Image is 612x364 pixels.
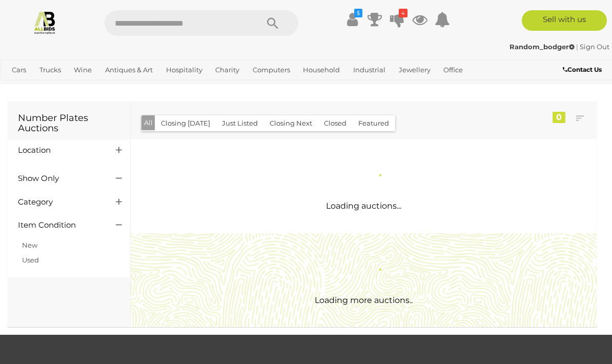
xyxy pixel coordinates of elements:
h1: Number Plates Auctions [18,113,120,134]
a: Contact Us [563,64,604,75]
a: $ [344,10,360,29]
a: Industrial [349,62,390,78]
a: Antiques & Art [101,62,157,78]
button: Closed [318,115,353,131]
span: Loading more auctions.. [315,295,413,305]
a: Random_bodger [509,43,576,51]
a: Wine [70,62,96,78]
button: Just Listed [216,115,264,131]
h4: Show Only [18,174,100,183]
img: Allbids.com.au [33,10,57,34]
a: Charity [211,62,243,78]
a: Computers [249,62,294,78]
a: [GEOGRAPHIC_DATA] [42,78,123,95]
a: Sports [8,78,37,95]
a: Jewellery [395,62,435,78]
a: Sell with us [522,10,607,31]
a: Household [299,62,344,78]
button: Featured [352,115,395,131]
i: 4 [399,9,407,17]
a: Sign Out [580,43,609,51]
a: Office [439,62,467,78]
button: Closing Next [263,115,318,131]
a: Used [22,256,39,264]
a: 4 [390,10,405,29]
span: | [576,43,578,51]
a: Cars [8,62,30,78]
a: Trucks [35,62,65,78]
i: $ [354,9,362,17]
button: Closing [DATE] [155,115,216,131]
strong: Random_bodger [509,43,575,51]
button: Search [247,10,298,36]
button: All [141,115,155,130]
a: Hospitality [162,62,207,78]
h4: Item Condition [18,221,100,230]
span: Loading auctions... [326,201,401,211]
a: New [22,241,37,249]
h4: Category [18,198,100,207]
h4: Location [18,146,100,155]
div: 0 [553,112,565,123]
b: Contact Us [563,66,602,73]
